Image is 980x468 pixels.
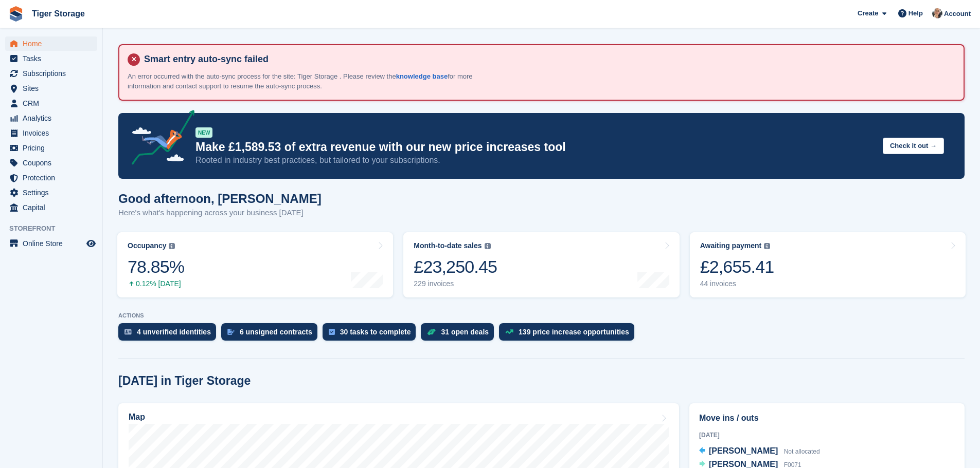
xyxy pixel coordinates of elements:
div: 6 unsigned contracts [240,328,312,336]
a: menu [5,200,97,215]
a: 30 tasks to complete [323,323,421,346]
button: Check it out → [883,138,944,155]
span: Pricing [23,141,84,155]
div: 139 price increase opportunities [519,328,629,336]
h2: Map [129,413,145,422]
span: Create [858,8,878,18]
span: Storefront [9,223,102,234]
a: menu [5,185,97,200]
a: Tiger Storage [28,5,89,22]
a: menu [5,96,97,110]
p: ACTIONS [118,312,965,319]
span: Tasks [23,51,84,66]
div: 30 tasks to complete [340,328,411,336]
a: menu [5,81,97,96]
span: Not allocated [784,448,820,455]
a: menu [5,236,97,251]
div: 31 open deals [441,328,489,336]
div: Month-to-date sales [414,241,482,250]
img: Becky Martin [932,8,942,18]
span: Account [944,9,971,19]
div: [DATE] [699,430,955,440]
span: Home [23,36,84,51]
a: menu [5,51,97,66]
a: menu [5,66,97,81]
div: NEW [195,127,212,138]
img: price-adjustments-announcement-icon-8257ccfd72463d97f412b2fc003d46551f7dbcb40ab6d574587a9cd5c0d94... [123,110,195,169]
a: 31 open deals [421,323,499,346]
img: verify_identity-adf6edd0f0f0b5bbfe63781bf79b02c33cf7c696d77639b501bdc392416b5a36.svg [124,329,132,335]
div: Awaiting payment [700,241,762,250]
img: icon-info-grey-7440780725fd019a000dd9b08b2336e03edf1995a4989e88bcd33f0948082b44.svg [764,243,770,249]
p: Rooted in industry best practices, but tailored to your subscriptions. [195,155,875,166]
a: menu [5,171,97,185]
span: Capital [23,200,84,215]
span: Invoices [23,126,84,140]
span: CRM [23,96,84,110]
a: menu [5,141,97,155]
a: Month-to-date sales £23,250.45 229 invoices [403,232,679,297]
a: 139 price increase opportunities [499,323,639,346]
div: £2,655.41 [700,256,774,277]
div: £23,250.45 [414,256,497,277]
img: contract_signature_icon-13c848040528278c33f63329250d36e43548de30e8caae1d1a13099fd9432cc5.svg [227,329,235,335]
span: Settings [23,185,84,200]
a: 4 unverified identities [118,323,221,346]
h2: Move ins / outs [699,412,955,424]
p: Here's what's happening across your business [DATE] [118,207,322,219]
span: Subscriptions [23,66,84,81]
a: [PERSON_NAME] Not allocated [699,445,820,458]
div: 78.85% [128,256,184,277]
img: stora-icon-8386f47178a22dfd0bd8f6a31ec36ba5ce8667c1dd55bd0f319d3a0aa187defe.svg [8,6,24,22]
div: 44 invoices [700,279,774,288]
span: Protection [23,171,84,185]
a: knowledge base [396,72,448,80]
h2: [DATE] in Tiger Storage [118,374,251,388]
a: menu [5,36,97,51]
span: Sites [23,81,84,96]
a: Occupancy 78.85% 0.12% [DATE] [117,232,393,297]
span: Help [908,8,923,18]
img: icon-info-grey-7440780725fd019a000dd9b08b2336e03edf1995a4989e88bcd33f0948082b44.svg [485,243,491,249]
img: icon-info-grey-7440780725fd019a000dd9b08b2336e03edf1995a4989e88bcd33f0948082b44.svg [169,243,175,249]
h1: Good afternoon, [PERSON_NAME] [118,192,322,205]
div: 4 unverified identities [137,328,211,336]
h4: Smart entry auto-sync failed [140,53,955,65]
div: Occupancy [128,241,166,250]
div: 0.12% [DATE] [128,279,184,288]
a: 6 unsigned contracts [221,323,323,346]
a: Preview store [85,237,97,250]
img: price_increase_opportunities-93ffe204e8149a01c8c9dc8f82e8f89637d9d84a8eef4429ea346261dce0b2c0.svg [505,329,513,334]
span: Coupons [23,156,84,170]
img: deal-1b604bf984904fb50ccaf53a9ad4b4a5d6e5aea283cecdc64d6e3604feb123c2.svg [427,328,436,335]
a: Awaiting payment £2,655.41 44 invoices [690,232,966,297]
a: menu [5,111,97,125]
p: Make £1,589.53 of extra revenue with our new price increases tool [195,140,875,155]
span: Online Store [23,236,84,251]
a: menu [5,156,97,170]
p: An error occurred with the auto-sync process for the site: Tiger Storage . Please review the for ... [128,71,488,91]
img: task-75834270c22a3079a89374b754ae025e5fb1db73e45f91037f5363f120a921f8.svg [329,329,335,335]
span: Analytics [23,111,84,125]
a: menu [5,126,97,140]
span: [PERSON_NAME] [709,446,778,455]
div: 229 invoices [414,279,497,288]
